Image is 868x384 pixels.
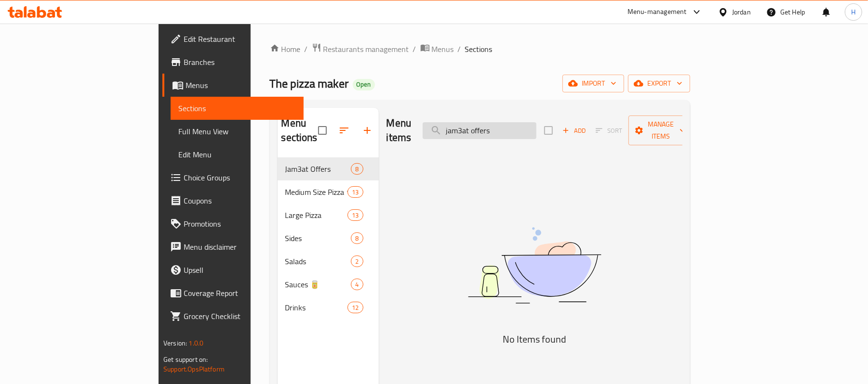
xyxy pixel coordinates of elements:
[188,337,203,349] span: 1.0.0
[423,122,536,139] input: search
[589,123,628,138] span: Select section first
[285,279,351,290] span: Sauces 🥫
[184,218,296,230] span: Promotions
[414,332,655,347] h5: No Items found
[184,195,296,206] span: Coupons
[162,305,304,328] a: Grocery Checklist
[561,125,587,136] span: Add
[278,157,379,180] div: Jam3at Offers8
[305,43,308,55] li: /
[351,279,363,290] div: items
[163,353,208,366] span: Get support on:
[628,75,690,92] button: export
[171,143,304,166] a: Edit Menu
[278,204,379,227] div: Large Pizza13
[162,166,304,189] a: Choice Groups
[323,43,409,55] span: Restaurants management
[278,227,379,250] div: Sides8
[184,310,296,322] span: Grocery Checklist
[184,33,296,45] span: Edit Restaurant
[184,264,296,276] span: Upsell
[163,363,225,375] a: Support.OpsPlatform
[163,337,187,349] span: Version:
[162,282,304,305] a: Coverage Report
[348,211,362,220] span: 13
[348,188,362,197] span: 13
[171,97,304,120] a: Sections
[162,235,304,258] a: Menu disclaimer
[278,250,379,273] div: Salads2
[171,120,304,143] a: Full Menu View
[347,302,363,313] div: items
[628,6,687,18] div: Menu-management
[387,116,412,145] h2: Menu items
[162,51,304,74] a: Branches
[184,172,296,183] span: Choice Groups
[351,257,362,266] span: 2
[559,123,589,138] span: Add item
[570,77,616,90] span: import
[278,296,379,319] div: Drinks12
[278,154,379,323] nav: Menu sections
[351,280,362,289] span: 4
[285,232,351,244] span: Sides
[353,79,375,90] div: Open
[312,120,333,141] span: Select all sections
[184,241,296,253] span: Menu disclaimer
[636,118,685,142] span: Manage items
[278,273,379,296] div: Sauces 🥫4
[278,180,379,204] div: Medium Size Pizza 10 inch13
[162,258,304,282] a: Upsell
[420,43,454,55] a: Menus
[285,209,348,221] span: Large Pizza
[356,119,379,142] button: Add section
[184,287,296,299] span: Coverage Report
[465,43,493,55] span: Sections
[851,7,855,17] span: H
[285,163,351,175] span: Jam3at Offers
[162,74,304,97] a: Menus
[351,256,363,267] div: items
[162,27,304,51] a: Edit Restaurant
[178,102,296,114] span: Sections
[353,80,375,89] span: Open
[636,77,682,90] span: export
[351,232,363,244] div: items
[285,186,348,198] span: Medium Size Pizza 10 inch
[559,123,589,138] button: Add
[285,256,351,267] span: Salads
[184,56,296,68] span: Branches
[162,212,304,235] a: Promotions
[414,202,655,329] img: dish.svg
[178,149,296,160] span: Edit Menu
[162,189,304,212] a: Coupons
[270,73,349,94] span: The pizza maker
[333,119,356,142] span: Sort sections
[312,43,409,55] a: Restaurants management
[178,126,296,137] span: Full Menu View
[628,115,693,145] button: Manage items
[351,163,363,175] div: items
[347,186,363,198] div: items
[348,303,362,312] span: 12
[351,165,362,174] span: 8
[285,302,348,313] span: Drinks
[413,43,416,55] li: /
[186,79,296,91] span: Menus
[270,43,690,55] nav: breadcrumb
[347,209,363,221] div: items
[351,234,362,243] span: 8
[432,43,454,55] span: Menus
[458,43,461,55] li: /
[562,75,624,92] button: import
[732,7,751,17] div: Jordan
